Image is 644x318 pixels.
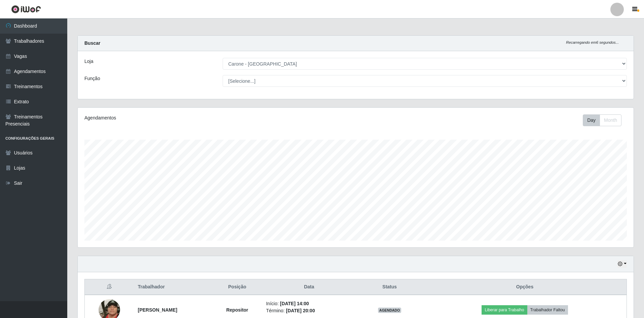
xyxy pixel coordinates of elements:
[583,114,621,126] div: First group
[262,279,356,295] th: Data
[583,114,627,126] div: Toolbar with button groups
[378,308,402,313] span: AGENDADO
[138,307,177,313] strong: [PERSON_NAME]
[84,75,100,82] label: Função
[423,279,627,295] th: Opções
[356,279,423,295] th: Status
[266,300,352,307] li: Início:
[84,114,305,121] div: Agendamentos
[280,301,309,306] time: [DATE] 14:00
[213,279,262,295] th: Posição
[527,305,568,315] button: Trabalhador Faltou
[266,307,352,314] li: Término:
[286,308,315,313] time: [DATE] 20:00
[134,279,213,295] th: Trabalhador
[583,114,600,126] button: Day
[226,307,248,313] strong: Repositor
[566,40,619,44] i: Recarregando em 6 segundos...
[84,58,93,65] label: Loja
[84,40,100,46] strong: Buscar
[482,305,527,315] button: Liberar para Trabalho
[11,5,41,13] img: CoreUI Logo
[600,114,621,126] button: Month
